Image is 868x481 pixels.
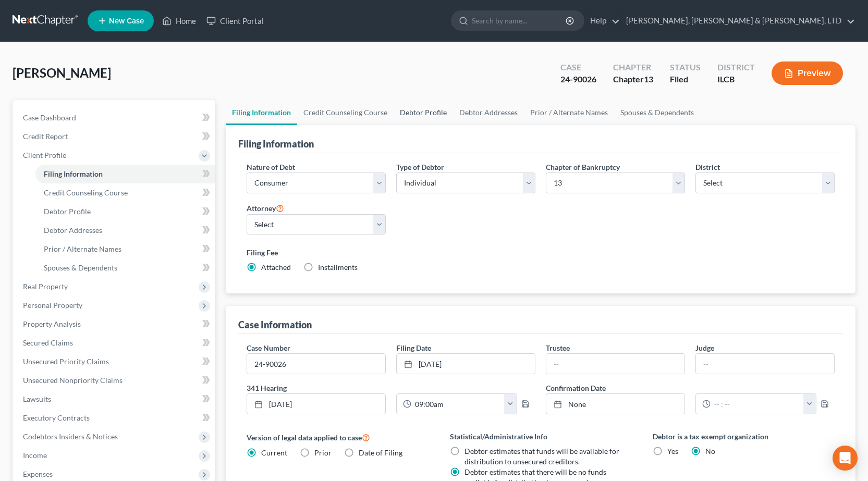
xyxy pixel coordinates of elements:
span: Debtor estimates that funds will be available for distribution to unsecured creditors. [464,447,619,466]
span: Date of Filing [359,448,402,457]
a: Case Dashboard [15,108,215,127]
label: Version of legal data applied to case [247,431,429,443]
label: Filing Fee [247,247,835,258]
a: None [546,394,684,414]
div: Filing Information [238,138,314,150]
a: Debtor Addresses [453,100,524,125]
span: Spouses & Dependents [44,263,117,272]
div: 24-90026 [560,73,596,85]
input: -- : -- [411,394,505,414]
span: Attached [261,263,291,272]
a: [DATE] [397,354,535,374]
span: Property Analysis [23,319,81,328]
span: Case Dashboard [23,113,76,122]
label: Attorney [247,202,284,214]
label: Confirmation Date [541,383,840,393]
a: Unsecured Nonpriority Claims [15,371,215,390]
a: Spouses & Dependents [35,258,215,277]
label: 341 Hearing [241,383,541,393]
span: [PERSON_NAME] [13,65,111,80]
a: Property Analysis [15,315,215,334]
a: Credit Counseling Course [297,100,394,125]
div: Case [560,61,596,73]
span: New Case [109,17,144,25]
span: No [705,447,715,455]
a: Debtor Addresses [35,221,215,240]
a: Debtor Profile [35,202,215,221]
a: Executory Contracts [15,409,215,427]
input: Enter case number... [247,354,385,374]
a: Prior / Alternate Names [35,240,215,258]
span: Expenses [23,470,53,478]
label: Trustee [546,342,570,353]
a: Unsecured Priority Claims [15,352,215,371]
a: Debtor Profile [394,100,453,125]
label: Chapter of Bankruptcy [546,162,620,172]
span: Credit Counseling Course [44,188,128,197]
a: Filing Information [35,165,215,183]
div: Status [670,61,701,73]
span: Secured Claims [23,338,73,347]
label: Debtor is a tax exempt organization [653,431,835,442]
span: Codebtors Insiders & Notices [23,432,118,441]
a: Prior / Alternate Names [524,100,614,125]
button: Preview [772,61,843,85]
a: Help [585,11,620,30]
span: Income [23,451,47,460]
a: Secured Claims [15,334,215,352]
label: Judge [695,342,714,353]
label: Type of Debtor [396,162,444,172]
span: Real Property [23,282,68,291]
a: Home [157,11,201,30]
input: -- [546,354,684,374]
span: Debtor Addresses [44,226,102,235]
a: Client Portal [201,11,269,30]
a: Credit Report [15,127,215,146]
span: Executory Contracts [23,413,90,422]
span: Current [261,448,287,457]
div: Filed [670,73,701,85]
span: Unsecured Priority Claims [23,357,109,366]
div: ILCB [717,73,755,85]
div: Open Intercom Messenger [833,446,858,471]
label: District [695,162,720,172]
span: Filing Information [44,169,103,178]
span: Unsecured Nonpriority Claims [23,376,123,385]
a: [PERSON_NAME], [PERSON_NAME] & [PERSON_NAME], LTD [621,11,855,30]
label: Statistical/Administrative Info [450,431,632,442]
div: Chapter [613,73,653,85]
span: Prior [314,448,332,457]
input: -- [696,354,834,374]
span: Lawsuits [23,394,51,403]
div: District [717,61,755,73]
span: Personal Property [23,301,82,310]
input: Search by name... [472,11,567,30]
div: Case Information [238,318,312,331]
span: Prior / Alternate Names [44,244,121,253]
a: Filing Information [226,100,297,125]
label: Case Number [247,342,290,353]
label: Filing Date [396,342,431,353]
div: Chapter [613,61,653,73]
a: [DATE] [247,394,385,414]
a: Spouses & Dependents [614,100,700,125]
span: 13 [644,74,653,84]
span: Client Profile [23,151,66,159]
a: Credit Counseling Course [35,183,215,202]
input: -- : -- [711,394,804,414]
label: Nature of Debt [247,162,295,172]
span: Debtor Profile [44,207,91,216]
a: Lawsuits [15,390,215,409]
span: Credit Report [23,132,68,141]
span: Yes [667,447,678,455]
span: Installments [318,263,358,272]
